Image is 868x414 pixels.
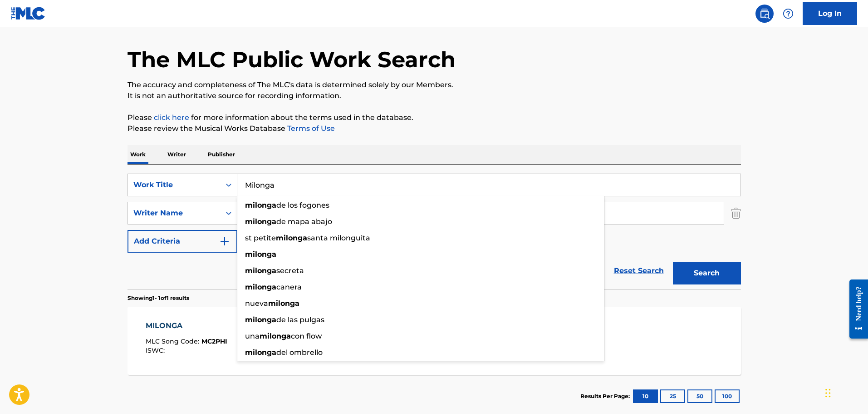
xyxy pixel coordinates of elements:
button: 25 [660,389,685,403]
span: de mapa abajo [276,217,332,226]
div: Help [779,5,797,23]
p: Showing 1 - 1 of 1 results [128,294,189,302]
span: secreta [276,266,304,275]
strong: milonga [276,234,307,242]
span: canera [276,283,302,291]
p: Results Per Page: [580,392,632,400]
strong: milonga [260,332,291,340]
strong: milonga [245,266,276,275]
strong: milonga [245,315,276,324]
a: click here [154,113,189,122]
div: Writer Name [133,208,215,219]
p: It is not an authoritative source for recording information. [128,90,741,101]
iframe: Chat Widget [823,370,868,414]
strong: milonga [268,299,299,308]
span: santa milonguita [307,234,370,242]
button: 50 [687,389,712,403]
p: Writer [165,145,189,164]
a: Public Search [755,5,774,23]
span: con flow [291,332,322,340]
img: 9d2ae6d4665cec9f34b9.svg [219,236,230,247]
span: del ombrello [276,348,323,357]
button: Add Criteria [128,230,237,253]
iframe: Resource Center [843,272,868,345]
p: The accuracy and completeness of The MLC's data is determined solely by our Members. [128,80,741,90]
span: ISWC : [146,346,167,354]
span: nueva [245,299,268,308]
div: Work Title [133,180,215,190]
strong: milonga [245,250,276,259]
p: Work [128,145,148,164]
span: st petite [245,234,276,242]
img: search [759,8,770,19]
span: MLC Song Code : [146,337,201,345]
span: una [245,332,260,340]
strong: milonga [245,217,276,226]
span: de los fogones [276,201,329,209]
p: Please for more information about the terms used in the database. [128,112,741,123]
h1: The MLC Public Work Search [128,46,456,73]
button: 10 [633,389,658,403]
p: Please review the Musical Works Database [128,123,741,134]
div: Drag [825,379,831,407]
img: help [783,8,794,19]
strong: milonga [245,201,276,209]
span: de las pulgas [276,315,324,324]
span: MC2PHI [201,337,227,345]
button: Search [673,262,741,284]
strong: milonga [245,348,276,357]
img: MLC Logo [11,7,46,20]
button: 100 [715,389,740,403]
p: Publisher [205,145,238,164]
a: Log In [803,2,857,25]
form: Search Form [128,174,741,289]
a: Reset Search [609,261,668,281]
strong: milonga [245,283,276,291]
div: MILONGA [146,320,227,331]
a: MILONGAMLC Song Code:MC2PHIISWC:Writers (2)[PERSON_NAME], [PERSON_NAME]Recording Artists (12)[PER... [128,307,741,375]
img: Delete Criterion [731,202,741,224]
a: Terms of Use [285,124,335,133]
